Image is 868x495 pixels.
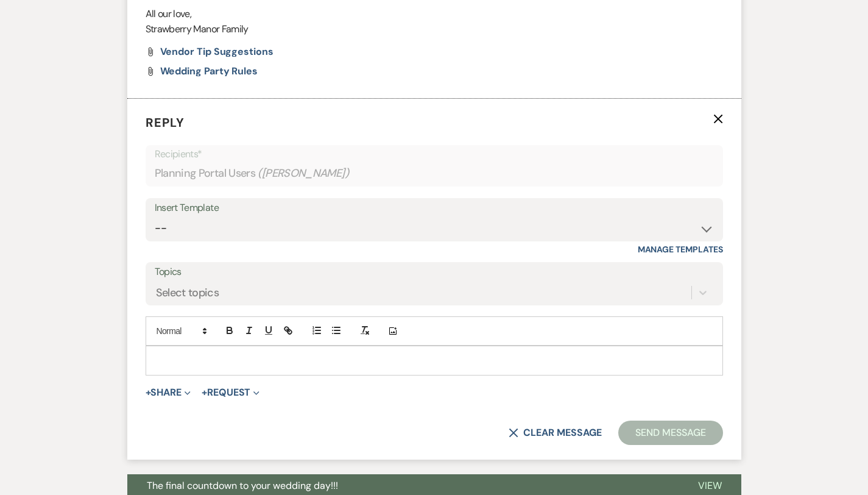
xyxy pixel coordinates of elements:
span: + [202,388,207,397]
a: Wedding Party Rules [160,66,258,76]
label: Topics [155,263,714,281]
span: View [698,479,722,492]
div: Insert Template [155,199,714,217]
span: The final countdown to your wedding day!!! [147,479,338,492]
p: All our love, [146,6,723,22]
a: Vendor Tip Suggestions [160,47,273,57]
button: Clear message [509,428,601,438]
button: Share [146,388,191,397]
button: Send Message [618,421,722,445]
span: ( [PERSON_NAME] ) [258,165,349,182]
div: Planning Portal Users [155,162,714,185]
p: Strawberry Manor Family [146,21,723,37]
span: Reply [146,115,185,130]
button: Request [202,388,259,397]
a: Manage Templates [638,244,723,255]
p: Recipients* [155,146,714,162]
span: Wedding Party Rules [160,65,258,77]
span: + [146,388,151,397]
span: Vendor Tip Suggestions [160,45,273,58]
div: Select topics [156,285,219,301]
